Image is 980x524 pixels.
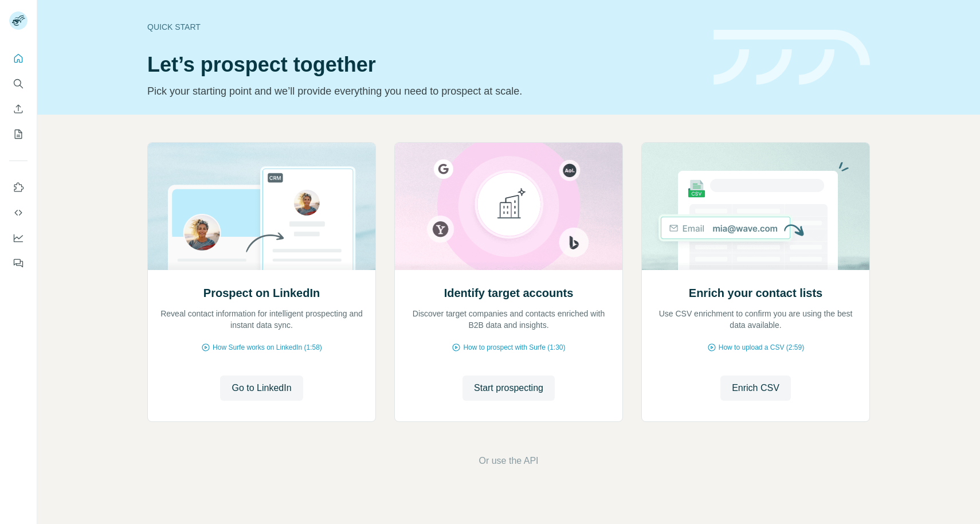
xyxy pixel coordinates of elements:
span: Enrich CSV [732,381,779,395]
button: Enrich CSV [9,99,28,119]
h2: Identify target accounts [444,285,574,301]
h1: Let’s prospect together [147,53,700,76]
span: Start prospecting [474,381,543,395]
button: Quick start [9,48,28,69]
button: Enrich CSV [720,376,791,401]
span: How Surfe works on LinkedIn (1:58) [213,342,322,353]
button: Search [9,73,28,94]
span: How to prospect with Surfe (1:30) [463,342,565,353]
p: Use CSV enrichment to confirm you are using the best data available. [653,308,858,331]
img: Enrich your contact lists [641,143,870,270]
span: Go to LinkedIn [232,381,291,395]
button: Use Surfe on LinkedIn [9,177,28,198]
img: banner [714,30,870,85]
img: Identify target accounts [394,143,623,270]
button: Dashboard [9,228,28,248]
span: How to upload a CSV (2:59) [719,342,804,353]
p: Reveal contact information for intelligent prospecting and instant data sync. [159,308,364,331]
div: Quick start [147,21,700,33]
img: Prospect on LinkedIn [147,143,376,270]
button: Feedback [9,253,28,273]
button: Or use the API [479,454,538,468]
button: Use Surfe API [9,202,28,223]
p: Pick your starting point and we’ll provide everything you need to prospect at scale. [147,83,700,99]
h2: Prospect on LinkedIn [203,285,320,301]
p: Discover target companies and contacts enriched with B2B data and insights. [406,308,611,331]
button: Start prospecting [462,376,555,401]
button: Go to LinkedIn [220,376,303,401]
h2: Enrich your contact lists [689,285,822,301]
button: My lists [9,124,28,144]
